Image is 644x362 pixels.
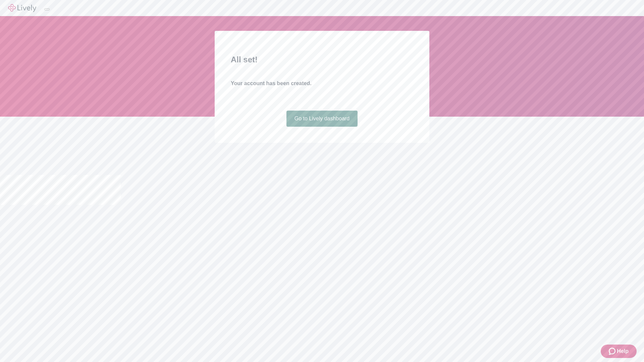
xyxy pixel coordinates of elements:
[617,347,629,355] span: Help
[601,345,637,358] button: Zendesk support iconHelp
[8,4,36,12] img: Lively
[231,79,413,87] h4: Your account has been created.
[44,8,50,10] button: Log out
[286,111,358,127] a: Go to Lively dashboard
[231,54,413,66] h2: All set!
[609,347,617,355] svg: Zendesk support icon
